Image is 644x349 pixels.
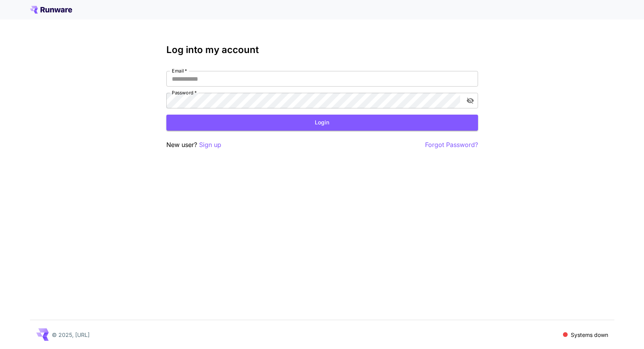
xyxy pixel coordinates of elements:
p: Systems down [571,331,608,339]
button: Forgot Password? [425,140,478,150]
h3: Log into my account [166,44,478,55]
button: toggle password visibility [463,94,477,108]
p: © 2025, [URL] [52,331,90,339]
label: Email [172,67,187,74]
button: Sign up [199,140,221,150]
p: New user? [166,140,221,150]
label: Password [172,89,197,96]
button: Login [166,115,478,131]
